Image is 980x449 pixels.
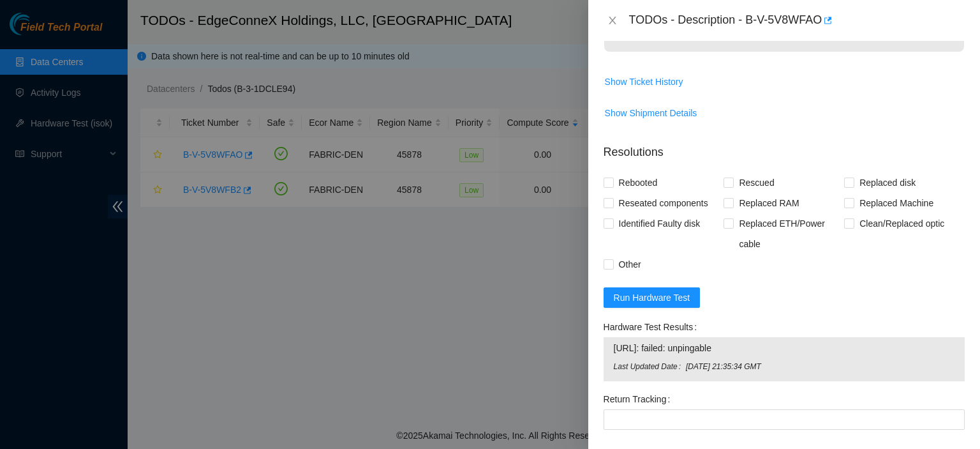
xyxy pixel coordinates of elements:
[605,106,697,120] span: Show Shipment Details
[614,213,706,234] span: Identified Faulty disk
[614,172,663,193] span: Rebooted
[629,10,965,31] div: TODOs - Description - B-V-5V8WFAO
[604,15,621,27] button: Close
[604,389,676,409] label: Return Tracking
[854,213,949,234] span: Clean/Replaced optic
[854,193,939,213] span: Replaced Machine
[734,213,844,254] span: Replaced ETH/Power cable
[604,103,698,123] button: Show Shipment Details
[734,193,804,213] span: Replaced RAM
[614,341,954,355] span: [URL]: failed: unpingable
[605,75,683,89] span: Show Ticket History
[607,15,618,26] span: close
[614,361,686,373] span: Last Updated Date
[604,317,702,337] label: Hardware Test Results
[604,287,701,308] button: Run Hardware Test
[604,409,965,430] input: Return Tracking
[614,291,690,305] span: Run Hardware Test
[854,172,921,193] span: Replaced disk
[734,172,779,193] span: Rescued
[614,254,646,275] span: Other
[604,72,684,92] button: Show Ticket History
[604,133,965,161] p: Resolutions
[614,193,713,213] span: Reseated components
[686,361,954,373] span: [DATE] 21:35:34 GMT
